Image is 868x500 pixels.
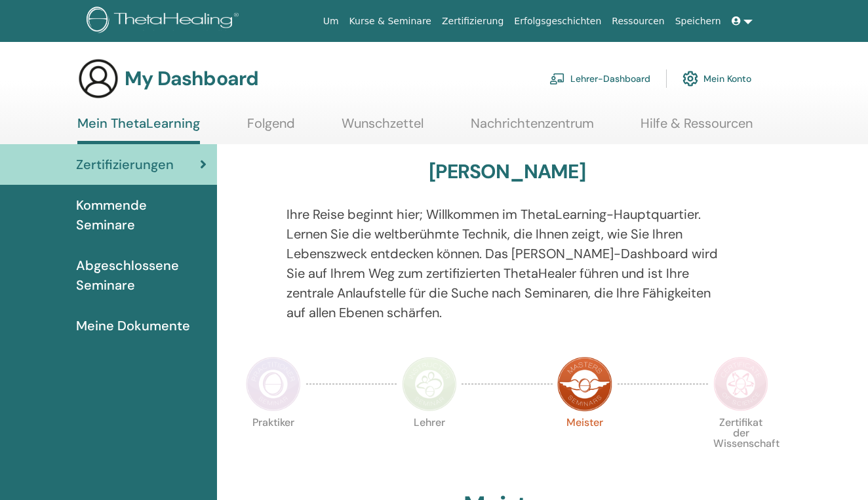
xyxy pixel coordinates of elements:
[246,417,301,472] p: Praktiker
[344,9,437,33] a: Kurse & Seminare
[682,67,698,90] img: cog.svg
[641,115,753,141] a: Hilfe & Ressourcen
[76,155,174,174] span: Zertifizierungen
[670,9,726,33] a: Speichern
[471,115,594,141] a: Nachrichtenzentrum
[246,356,301,412] img: Practitioner
[77,115,200,144] a: Mein ThetaLearning
[286,204,727,322] p: Ihre Reise beginnt hier; Willkommen im ThetaLearning-Hauptquartier. Lernen Sie die weltberühmte T...
[76,195,207,235] span: Kommende Seminare
[437,9,509,33] a: Zertifizierung
[342,115,424,141] a: Wunschzettel
[549,64,650,93] a: Lehrer-Dashboard
[125,67,258,90] h3: My Dashboard
[77,58,119,100] img: generic-user-icon.jpg
[87,7,243,36] img: logo.png
[318,9,344,33] a: Um
[549,73,565,85] img: chalkboard-teacher.svg
[557,417,612,472] p: Meister
[713,417,768,472] p: Zertifikat der Wissenschaft
[682,64,751,93] a: Mein Konto
[402,417,457,472] p: Lehrer
[429,160,585,183] h3: [PERSON_NAME]
[76,256,207,295] span: Abgeschlossene Seminare
[76,316,190,336] span: Meine Dokumente
[402,356,457,412] img: Instructor
[557,356,612,412] img: Master
[509,9,606,33] a: Erfolgsgeschichten
[247,115,295,141] a: Folgend
[606,9,669,33] a: Ressourcen
[713,356,768,412] img: Certificate of Science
